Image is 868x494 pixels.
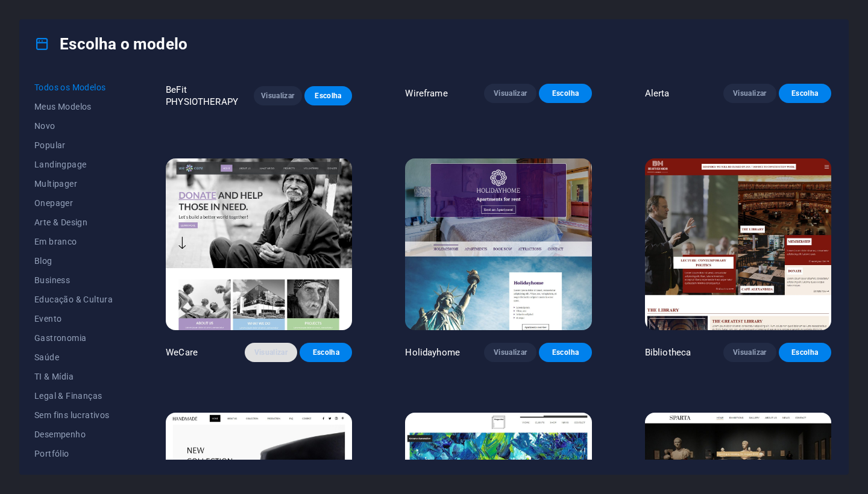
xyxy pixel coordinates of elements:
[34,367,113,386] button: TI & Mídia
[34,160,113,169] span: Landingpage
[405,87,447,99] p: Wireframe
[645,87,670,99] p: Alerta
[34,386,113,405] button: Legal & Finanças
[34,372,113,381] span: TI & Mídia
[34,140,113,150] span: Popular
[484,343,536,362] button: Visualizar
[309,348,342,357] span: Escolha
[34,405,113,425] button: Sem fins lucrativos
[34,121,113,131] span: Novo
[788,348,822,357] span: Escolha
[254,348,288,357] span: Visualizar
[549,89,582,98] span: Escolha
[34,425,113,444] button: Desempenho
[34,213,113,232] button: Arte & Design
[34,97,113,116] button: Meus Modelos
[34,232,113,251] button: Em branco
[34,155,113,174] button: Landingpage
[34,34,187,54] h4: Escolha o modelo
[34,333,113,343] span: Gastronomia
[34,193,113,213] button: Onepager
[34,328,113,348] button: Gastronomia
[34,444,113,463] button: Portfólio
[300,343,352,362] button: Escolha
[34,83,113,92] span: Todos os Modelos
[34,348,113,367] button: Saúde
[34,314,113,324] span: Evento
[34,270,113,290] button: Business
[34,237,113,246] span: Em branco
[645,346,691,358] p: Bibliotheca
[34,352,113,362] span: Saúde
[645,158,831,330] img: Bibliotheca
[494,348,527,357] span: Visualizar
[34,290,113,309] button: Educação & Cultura
[539,343,591,362] button: Escolha
[779,84,831,103] button: Escolha
[314,91,343,101] span: Escolha
[263,91,292,101] span: Visualizar
[779,343,831,362] button: Escolha
[34,295,113,304] span: Educação & Cultura
[34,179,113,189] span: Multipager
[34,251,113,270] button: Blog
[166,84,253,108] p: BeFit PHYSIOTHERAPY
[34,256,113,266] span: Blog
[484,84,536,103] button: Visualizar
[788,89,822,98] span: Escolha
[549,348,582,357] span: Escolha
[166,346,198,358] p: WeCare
[34,102,113,111] span: Meus Modelos
[34,174,113,193] button: Multipager
[34,391,113,401] span: Legal & Finanças
[723,84,776,103] button: Visualizar
[304,86,353,105] button: Escolha
[539,84,591,103] button: Escolha
[34,275,113,285] span: Business
[34,309,113,328] button: Evento
[34,198,113,208] span: Onepager
[405,346,460,358] p: Holidayhome
[34,136,113,155] button: Popular
[733,89,766,98] span: Visualizar
[166,158,352,330] img: WeCare
[405,158,591,330] img: Holidayhome
[34,217,113,227] span: Arte & Design
[254,86,302,105] button: Visualizar
[494,89,527,98] span: Visualizar
[34,116,113,136] button: Novo
[733,348,766,357] span: Visualizar
[723,343,776,362] button: Visualizar
[34,430,113,439] span: Desempenho
[34,449,113,458] span: Portfólio
[245,343,297,362] button: Visualizar
[34,410,113,420] span: Sem fins lucrativos
[34,78,113,97] button: Todos os Modelos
